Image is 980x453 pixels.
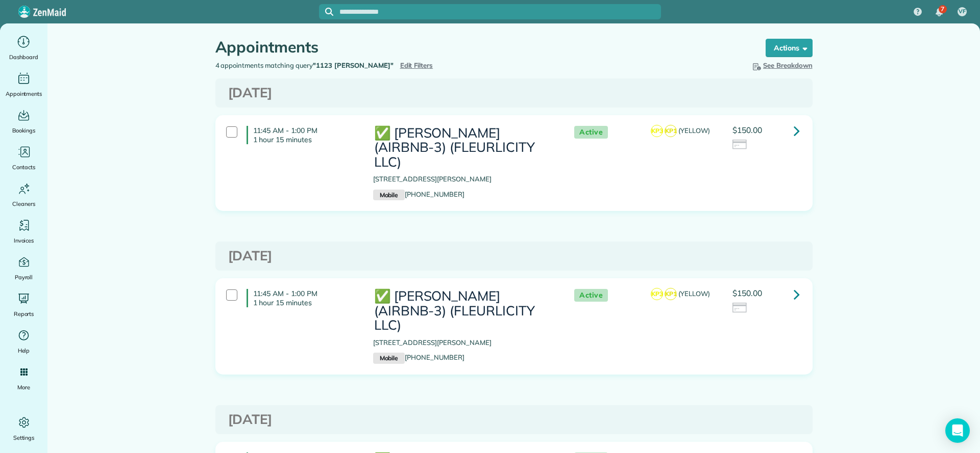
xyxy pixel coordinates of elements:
[4,144,43,172] a: Contacts
[373,174,554,184] p: [STREET_ADDRESS][PERSON_NAME]
[959,8,966,16] span: VF
[13,433,35,443] span: Settings
[12,199,35,209] span: Cleaners
[928,1,950,23] div: 7 unread notifications
[313,61,393,69] strong: "1123 [PERSON_NAME]"
[678,289,710,298] span: (YELLOW)
[253,135,358,144] p: 1 hour 15 minutes
[4,180,43,209] a: Cleaners
[373,190,464,198] a: Mobile[PHONE_NUMBER]
[766,39,813,57] button: Actions
[373,353,464,361] a: Mobile[PHONE_NUMBER]
[941,5,944,13] span: 7
[373,190,405,201] small: Mobile
[14,309,34,319] span: Reports
[15,272,33,282] span: Payroll
[732,125,762,135] span: $150.00
[732,140,748,151] img: icon_credit_card_neutral-3d9a980bd25ce6dbb0f2033d7200983694762465c175678fcbc2d8f4bc43548e.png
[574,126,608,139] span: Active
[665,288,677,300] span: KP1
[4,290,43,319] a: Reports
[732,303,748,314] img: icon_credit_card_neutral-3d9a980bd25ce6dbb0f2033d7200983694762465c175678fcbc2d8f4bc43548e.png
[12,125,36,136] span: Bookings
[325,8,333,16] svg: Focus search
[9,52,38,62] span: Dashboard
[945,418,970,443] div: Open Intercom Messenger
[373,338,554,348] p: [STREET_ADDRESS][PERSON_NAME]
[665,125,677,137] span: KP1
[4,107,43,136] a: Bookings
[17,382,30,392] span: More
[4,217,43,246] a: Invoices
[6,89,42,99] span: Appointments
[4,414,43,443] a: Settings
[373,289,554,333] h3: ✅ [PERSON_NAME] (AIRBNB-3) (FLEURLICITY LLC)
[247,289,358,307] h4: 11:45 AM - 1:00 PM
[208,61,514,71] div: 4 appointments matching query
[14,235,34,246] span: Invoices
[228,412,800,427] h3: [DATE]
[4,70,43,99] a: Appointments
[574,289,608,302] span: Active
[319,8,333,16] button: Focus search
[228,86,800,100] h3: [DATE]
[215,39,746,56] h1: Appointments
[228,249,800,263] h3: [DATE]
[678,126,710,135] span: (YELLOW)
[4,34,43,62] a: Dashboard
[651,288,663,300] span: KP3
[373,353,405,364] small: Mobile
[4,327,43,356] a: Help
[247,126,358,144] h4: 11:45 AM - 1:00 PM
[751,61,813,71] button: See Breakdown
[732,288,762,298] span: $150.00
[651,125,663,137] span: KP3
[373,126,554,170] h3: ✅ [PERSON_NAME] (AIRBNB-3) (FLEURLICITY LLC)
[4,254,43,282] a: Payroll
[253,298,358,307] p: 1 hour 15 minutes
[18,345,30,356] span: Help
[400,61,433,69] a: Edit Filters
[12,162,35,172] span: Contacts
